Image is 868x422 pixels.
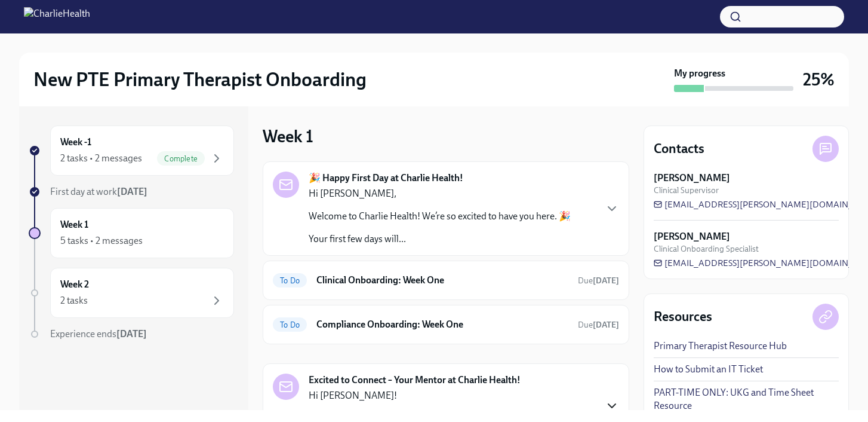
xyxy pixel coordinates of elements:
[29,185,234,198] a: First day at work[DATE]
[60,294,88,307] div: 2 tasks
[273,271,619,290] a: To DoClinical Onboarding: Week OneDue[DATE]
[654,172,730,185] strong: [PERSON_NAME]
[60,218,88,231] h6: Week 1
[273,320,307,329] span: To Do
[654,140,704,158] h4: Contacts
[309,233,571,246] p: Your first few days will...
[803,69,835,90] h3: 25%
[309,374,521,387] strong: Excited to Connect – Your Mentor at Charlie Health!
[60,278,89,291] h6: Week 2
[50,186,147,197] span: First day at work
[578,275,619,286] span: September 7th, 2025 08:00
[654,308,712,326] h4: Resources
[309,172,463,185] strong: 🎉 Happy First Day at Charlie Health!
[654,363,763,376] a: How to Submit an IT Ticket
[309,389,595,402] p: Hi [PERSON_NAME]!
[157,154,205,163] span: Complete
[33,68,367,91] h2: New PTE Primary Therapist Onboarding
[316,318,568,331] h6: Compliance Onboarding: Week One
[316,274,568,287] h6: Clinical Onboarding: Week One
[593,320,619,330] strong: [DATE]
[273,315,619,334] a: To DoCompliance Onboarding: Week OneDue[DATE]
[654,386,839,412] a: PART-TIME ONLY: UKG and Time Sheet Resource
[309,210,571,223] p: Welcome to Charlie Health! We’re so excited to have you here. 🎉
[593,276,619,286] strong: [DATE]
[309,187,571,200] p: Hi [PERSON_NAME],
[117,186,147,197] strong: [DATE]
[654,243,759,255] span: Clinical Onboarding Specialist
[654,185,719,196] span: Clinical Supervisor
[263,126,313,147] h3: Week 1
[654,340,787,353] a: Primary Therapist Resource Hub
[674,67,725,80] strong: My progress
[578,319,619,331] span: September 7th, 2025 08:00
[29,208,234,258] a: Week 15 tasks • 2 messages
[654,230,730,243] strong: [PERSON_NAME]
[29,126,234,176] a: Week -12 tasks • 2 messagesComplete
[50,328,147,340] span: Experience ends
[273,276,307,285] span: To Do
[60,136,91,149] h6: Week -1
[60,152,142,165] div: 2 tasks • 2 messages
[60,234,143,247] div: 5 tasks • 2 messages
[116,328,147,340] strong: [DATE]
[578,276,619,286] span: Due
[29,268,234,318] a: Week 22 tasks
[24,7,90,26] img: CharlieHealth
[578,320,619,330] span: Due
